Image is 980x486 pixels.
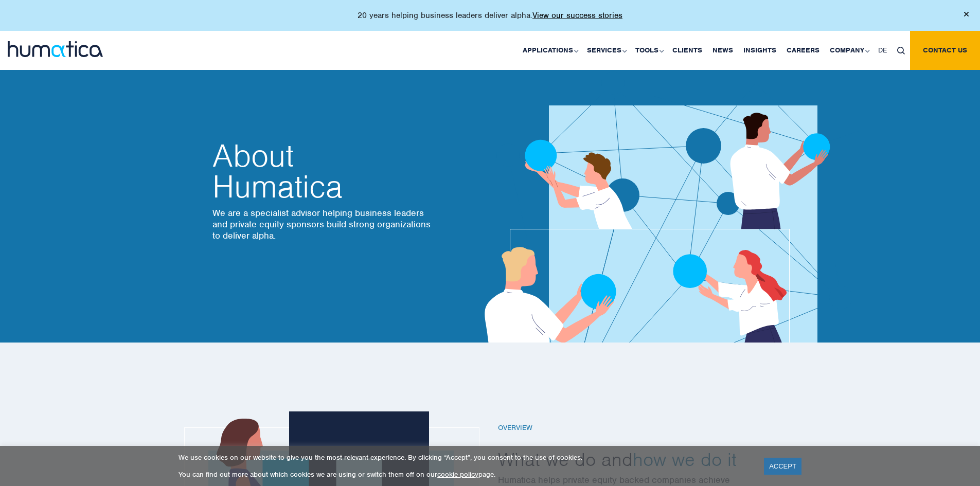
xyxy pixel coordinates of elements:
[179,470,751,479] p: You can find out more about which cookies we are using or switch them off on our page.
[212,207,434,241] p: We are a specialist advisor helping business leaders and private equity sponsors build strong org...
[667,31,707,70] a: Clients
[358,10,622,21] p: 20 years helping business leaders deliver alpha.
[897,47,905,55] img: search_icon
[878,46,887,55] span: DE
[825,31,873,70] a: Company
[738,31,781,70] a: Insights
[781,31,825,70] a: Careers
[498,424,776,433] h6: Overview
[518,31,582,70] a: Applications
[437,470,478,479] a: cookie policy
[707,31,738,70] a: News
[764,458,801,475] a: ACCEPT
[212,140,434,202] h2: Humatica
[179,453,751,462] p: We use cookies on our website to give you the most relevant experience. By clicking “Accept”, you...
[212,140,434,171] span: About
[630,31,667,70] a: Tools
[454,46,859,343] img: about_banner1
[582,31,630,70] a: Services
[532,10,622,21] a: View our success stories
[873,31,892,70] a: DE
[910,31,980,70] a: Contact us
[8,41,103,57] img: logo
